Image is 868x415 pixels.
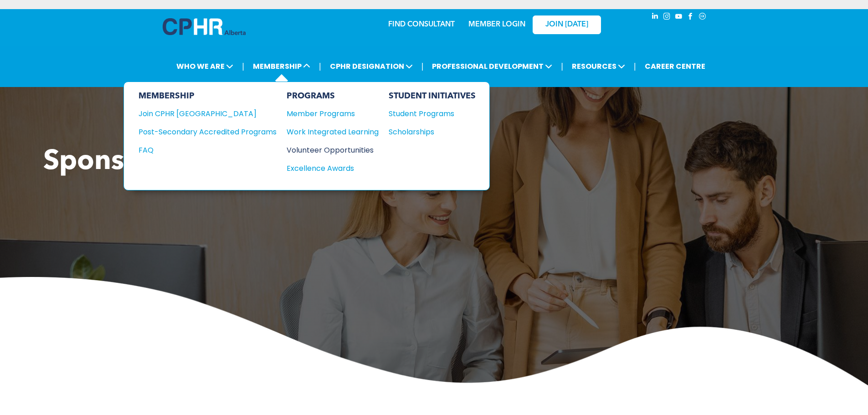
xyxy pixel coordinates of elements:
div: MEMBERSHIP [139,91,277,101]
a: Excellence Awards [287,163,379,174]
span: CPHR DESIGNATION [327,58,416,75]
span: Sponsorship [43,149,208,176]
li: | [242,57,244,76]
a: Member Programs [287,108,379,119]
a: youtube [674,11,684,24]
a: JOIN [DATE] [533,15,601,34]
a: Scholarships [389,126,476,138]
li: | [319,57,321,76]
div: Member Programs [287,108,370,119]
span: RESOURCES [569,58,628,75]
a: Join CPHR [GEOGRAPHIC_DATA] [139,108,277,119]
a: facebook [686,11,696,24]
a: linkedin [650,11,660,24]
a: Work Integrated Learning [287,126,379,138]
a: Volunteer Opportunities [287,144,379,156]
span: PROFESSIONAL DEVELOPMENT [429,58,555,75]
span: MEMBERSHIP [250,58,313,75]
li: | [421,57,424,76]
div: Excellence Awards [287,163,370,174]
div: Volunteer Opportunities [287,144,370,156]
div: Student Programs [389,108,467,119]
a: MEMBER LOGIN [468,21,525,28]
a: Post-Secondary Accredited Programs [139,126,277,138]
div: PROGRAMS [287,91,379,101]
a: FIND CONSULTANT [388,21,455,28]
a: FAQ [139,144,277,156]
div: STUDENT INITIATIVES [389,91,476,101]
div: FAQ [139,144,263,156]
div: Scholarships [389,126,467,138]
div: Join CPHR [GEOGRAPHIC_DATA] [139,108,263,119]
span: WHO WE ARE [174,58,236,75]
a: CAREER CENTRE [642,58,708,75]
a: Social network [698,11,708,24]
a: instagram [662,11,672,24]
span: JOIN [DATE] [545,20,588,29]
div: Post-Secondary Accredited Programs [139,126,263,138]
img: A blue and white logo for cp alberta [163,18,246,35]
li: | [561,57,563,76]
div: Work Integrated Learning [287,126,370,138]
a: Student Programs [389,108,476,119]
li: | [634,57,636,76]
